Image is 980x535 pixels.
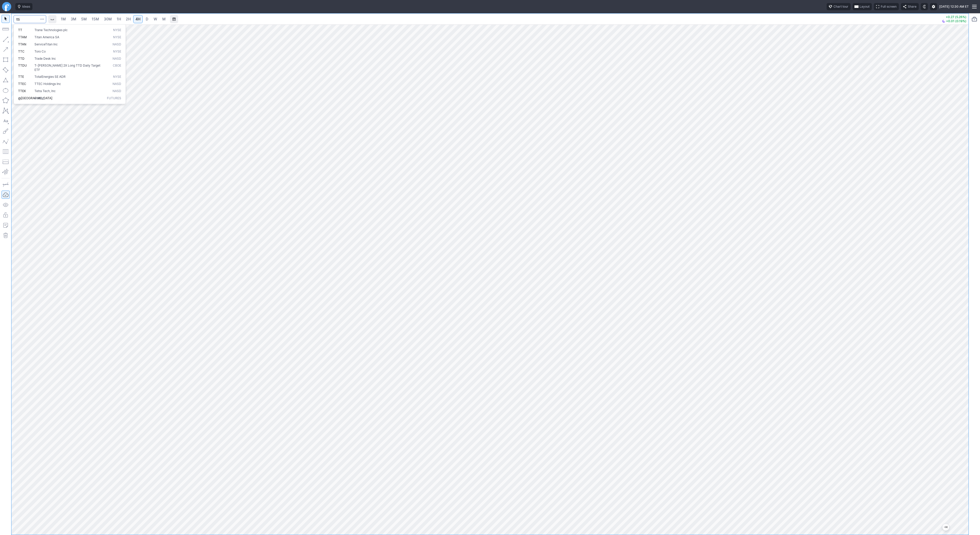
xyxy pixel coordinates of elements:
a: M [160,15,168,23]
button: Remove all autosaved drawings [2,231,10,240]
button: Add note [2,221,10,229]
span: NYSE [113,35,121,40]
span: TTEC [18,82,26,86]
button: Anchored VWAP [2,168,10,176]
span: M [162,17,166,21]
span: Full screen [881,4,897,9]
button: Triangle [2,76,10,84]
button: Fibonacci retracements [2,147,10,156]
button: XABCD [2,107,10,115]
button: Ideas [15,3,32,10]
button: Rectangle [2,56,10,64]
span: 1M [61,17,66,21]
span: NASD [113,89,121,93]
a: 2H [124,15,133,23]
span: NYSE [113,49,121,54]
a: 4H [133,15,143,23]
button: Line [2,35,10,43]
span: Titan America SA [34,35,59,39]
button: Ellipse [2,86,10,94]
span: NASD [113,57,121,61]
button: Layout [853,3,872,10]
a: 30M [102,15,114,23]
span: TTC [18,49,24,53]
span: W [154,17,157,21]
button: Polygon [2,96,10,105]
span: Trade Desk Inc [34,57,56,60]
span: Trane Technologies plc [34,28,68,32]
button: Arrow [2,45,10,54]
button: Brush [2,127,10,135]
button: Settings [930,3,937,10]
input: Search [14,15,46,23]
button: Text [2,117,10,125]
a: 15M [89,15,101,23]
span: Tetra Tech, Inc [34,89,56,93]
a: 1H [114,15,123,23]
button: Toggle dark mode [921,3,928,10]
span: TotalEnergies SE ADR [34,75,66,79]
span: Chart tour [834,4,848,9]
span: D [146,17,148,21]
a: 3M [68,15,79,23]
button: Drawings Autosave: On [2,191,10,199]
span: 1H [117,17,121,21]
button: Range [170,15,178,23]
a: Finviz.com [2,2,11,11]
a: D [143,15,151,23]
span: 30M [104,17,112,21]
button: Drawing mode: Single [2,180,10,189]
span: NYSE [113,75,121,79]
a: 1M [58,15,68,23]
button: Share [901,3,919,10]
button: Chart tour [827,3,851,10]
p: +0.27 (5.26%) [942,16,966,19]
span: TTEC Holdings Inc [34,82,61,86]
span: +0.01 (0.19%) [946,20,966,23]
span: 15M [92,17,99,21]
button: Search [39,15,46,23]
span: TT [18,28,22,32]
button: Hide drawings [2,201,10,209]
span: 2H [126,17,131,21]
span: TTD [18,57,24,60]
button: Full screen [874,3,899,10]
span: [DATE] 12:30 AM ET [939,4,969,9]
span: Cotton [34,96,44,100]
a: W [151,15,160,23]
span: CBOE [113,64,121,72]
span: Futures [107,96,121,101]
button: Elliott waves [2,137,10,145]
button: Rotated rectangle [2,66,10,74]
div: Search [14,24,126,104]
span: TTDU [18,64,27,67]
span: TTEK [18,89,26,93]
button: Portfolio watchlist [970,15,978,23]
span: Share [908,4,916,9]
span: NASD [113,42,121,47]
button: Position [2,158,10,166]
span: Layout [860,4,869,9]
span: 5M [81,17,87,21]
span: 3M [71,17,76,21]
button: Jump to the most recent bar [942,524,949,531]
span: TTAM [18,35,27,39]
button: Interval [48,15,56,23]
span: T-[PERSON_NAME] 2X Long TTD Daily Target ETF [34,64,100,72]
span: TTAN [18,42,26,46]
span: TTE [18,75,24,79]
span: ServiceTitan Inc [34,42,58,46]
span: @[GEOGRAPHIC_DATA] [18,96,52,100]
span: NASD [113,82,121,86]
span: Toro Co [34,49,46,53]
button: Measure [2,25,10,33]
button: Lock drawings [2,211,10,219]
span: Ideas [22,4,30,9]
span: NYSE [113,28,121,32]
span: 4H [136,17,140,21]
button: Mouse [2,15,10,23]
a: 5M [79,15,89,23]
